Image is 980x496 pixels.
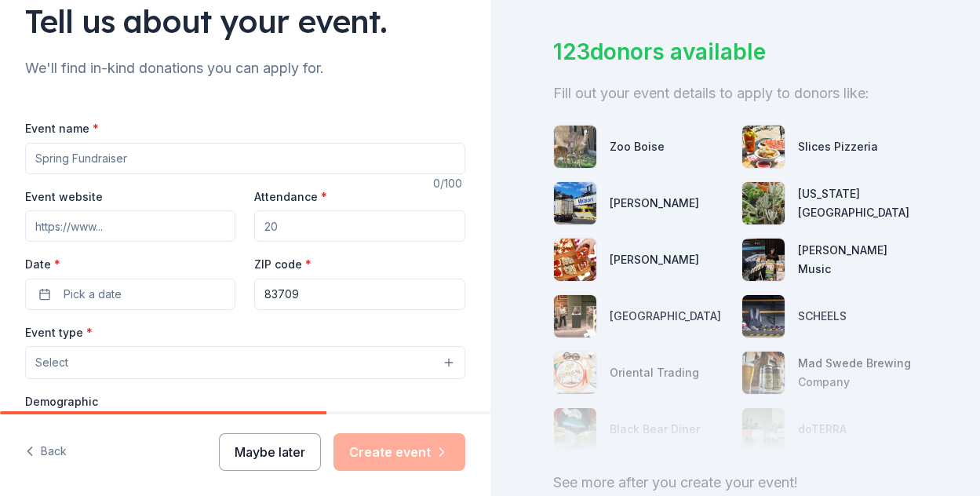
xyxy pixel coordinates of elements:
[25,143,465,174] input: Spring Fundraiser
[610,250,699,269] div: [PERSON_NAME]
[554,239,596,281] img: photo for Grimaldi's
[553,35,918,68] div: 123 donors available
[25,394,98,410] label: Demographic
[798,241,917,279] div: [PERSON_NAME] Music
[742,126,785,168] img: photo for Slices Pizzeria
[798,184,917,222] div: [US_STATE][GEOGRAPHIC_DATA]
[25,121,99,137] label: Event name
[35,353,68,372] span: Select
[553,81,918,106] div: Fill out your event details to apply to donors like:
[219,433,321,471] button: Maybe later
[254,279,464,310] input: 12345 (U.S. only)
[64,285,122,304] span: Pick a date
[25,436,67,469] button: Back
[554,126,596,168] img: photo for Zoo Boise
[254,257,311,272] label: ZIP code
[433,174,465,193] div: 0 /100
[554,182,596,224] img: photo for Matson
[25,210,235,242] input: https://www...
[742,239,785,281] img: photo for Alfred Music
[798,137,878,156] div: Slices Pizzeria
[254,210,464,242] input: 20
[25,325,93,341] label: Event type
[553,470,918,495] div: See more after you create your event!
[742,182,785,224] img: photo for Idaho Botanical Garden
[25,189,103,205] label: Event website
[25,279,235,310] button: Pick a date
[610,194,699,213] div: [PERSON_NAME]
[25,346,465,379] button: Select
[254,189,327,205] label: Attendance
[610,137,665,156] div: Zoo Boise
[25,56,465,81] div: We'll find in-kind donations you can apply for.
[25,257,235,272] label: Date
